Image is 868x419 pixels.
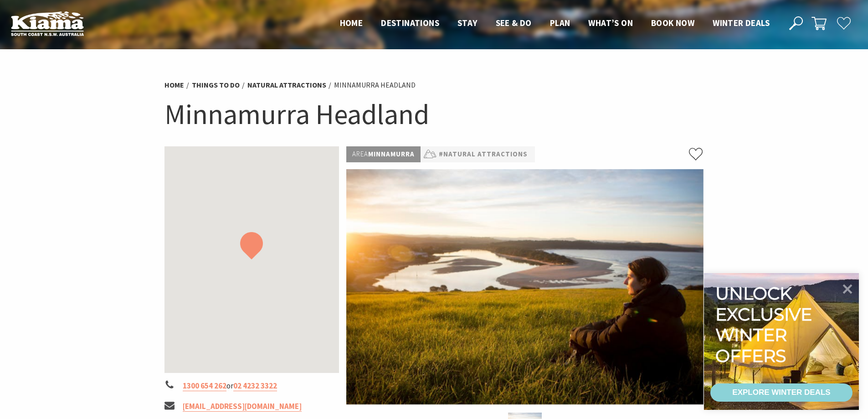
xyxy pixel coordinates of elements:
[183,401,302,412] a: [EMAIL_ADDRESS][DOMAIN_NAME]
[192,80,240,90] a: Things To Do
[381,17,439,28] span: Destinations
[346,146,421,162] p: Minnamurra
[588,17,633,28] span: What’s On
[457,17,478,28] span: Stay
[732,383,830,402] div: EXPLORE WINTER DEALS
[183,381,226,391] a: 1300 654 262
[11,11,84,36] img: Kiama Logo
[346,169,704,404] img: Minnamurra Lookout
[340,17,363,28] span: Home
[233,381,277,391] a: 02 4232 3322
[710,383,853,402] a: EXPLORE WINTER DEALS
[439,149,528,160] a: #Natural Attractions
[247,80,326,90] a: Natural Attractions
[334,79,416,91] li: Minnamurra Headland
[713,17,770,28] span: Winter Deals
[715,283,816,366] div: Unlock exclusive winter offers
[164,80,184,90] a: Home
[164,380,339,392] li: or
[651,17,694,28] span: Book now
[550,17,570,28] span: Plan
[164,96,704,133] h1: Minnamurra Headland
[496,17,532,28] span: See & Do
[352,150,368,158] span: Area
[331,16,779,31] nav: Main Menu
